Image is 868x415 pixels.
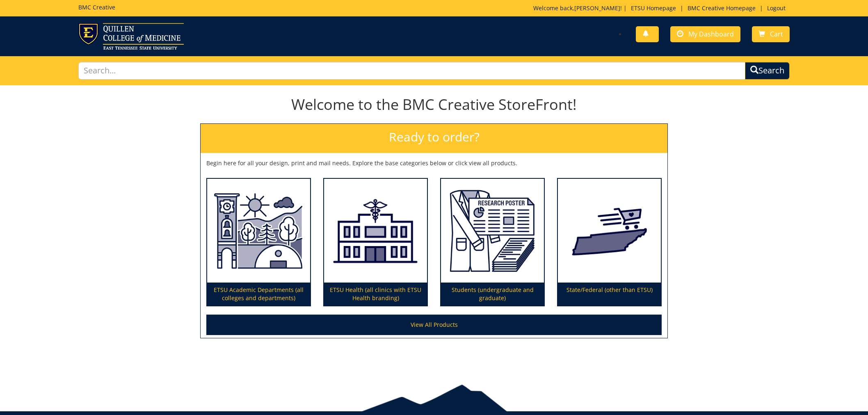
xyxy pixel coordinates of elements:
h1: Welcome to the BMC Creative StoreFront! [200,96,668,113]
a: Logout [763,4,790,12]
a: ETSU Academic Departments (all colleges and departments) [207,179,310,306]
a: State/Federal (other than ETSU) [558,179,661,306]
a: My Dashboard [670,26,740,42]
h2: Ready to order? [201,124,667,153]
a: View All Products [206,315,662,335]
img: Students (undergraduate and graduate) [441,179,544,283]
p: Welcome back, ! | | | [533,4,790,12]
button: Search [745,62,790,80]
p: Begin here for all your design, print and mail needs. Explore the base categories below or click ... [206,159,662,167]
p: ETSU Academic Departments (all colleges and departments) [207,283,310,306]
h5: BMC Creative [78,4,115,10]
img: ETSU Academic Departments (all colleges and departments) [207,179,310,283]
p: State/Federal (other than ETSU) [558,283,661,306]
p: ETSU Health (all clinics with ETSU Health branding) [324,283,427,306]
input: Search... [78,62,745,80]
img: State/Federal (other than ETSU) [558,179,661,283]
a: Students (undergraduate and graduate) [441,179,544,306]
a: ETSU Health (all clinics with ETSU Health branding) [324,179,427,306]
a: BMC Creative Homepage [683,4,760,12]
span: My Dashboard [688,30,734,39]
a: ETSU Homepage [627,4,680,12]
a: Cart [752,26,790,42]
p: Students (undergraduate and graduate) [441,283,544,306]
span: Cart [770,30,783,39]
a: [PERSON_NAME] [574,4,620,12]
img: ETSU Health (all clinics with ETSU Health branding) [324,179,427,283]
img: ETSU logo [78,23,184,50]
